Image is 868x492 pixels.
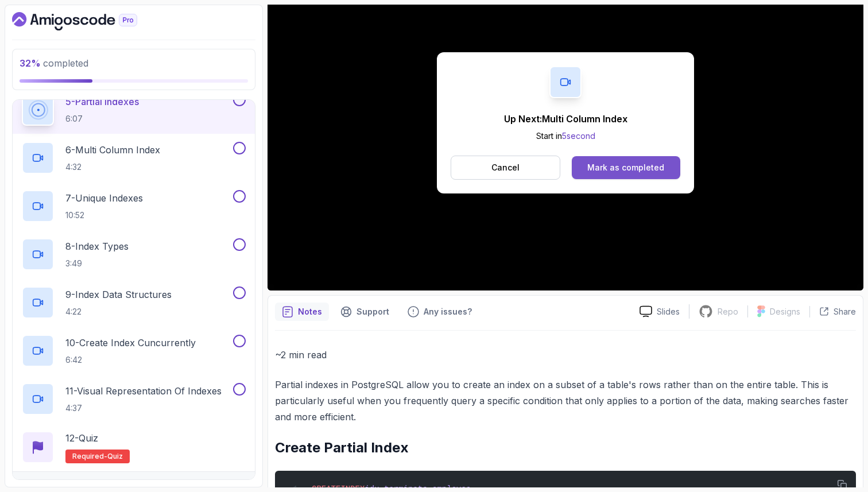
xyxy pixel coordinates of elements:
p: ~2 min read [275,347,856,363]
p: Any issues? [424,306,472,317]
p: Slides [657,306,680,317]
div: Mark as completed [587,162,664,173]
p: 10 - Create Index Cuncurrently [65,336,196,350]
p: 9 - Index Data Structures [65,288,172,301]
p: 8 - Index Types [65,239,129,253]
p: 6:07 [65,113,139,125]
p: Cancel [491,162,520,173]
p: Share [834,306,856,317]
p: Partial indexes in PostgreSQL allow you to create an index on a subset of a table's rows rather t... [275,377,856,425]
p: Repo [718,306,738,317]
p: Notes [298,306,322,317]
button: Share [809,306,856,317]
a: Dashboard [12,12,164,30]
p: 4:32 [65,161,160,173]
p: 5 - Partial Indexes [65,95,139,109]
span: quiz [107,452,123,461]
button: 8-Index Types3:49 [22,238,246,270]
button: 9-Index Data Structures4:22 [22,286,246,319]
span: Required- [72,452,107,461]
button: Support button [334,303,396,321]
p: Support [356,306,389,317]
p: Up Next: Multi Column Index [504,112,627,126]
button: 10-Create Index Cuncurrently6:42 [22,335,246,367]
p: 10:52 [65,210,143,221]
button: 11-Visual Representation Of Indexes4:37 [22,383,246,415]
span: completed [20,57,88,69]
h2: Create Partial Index [275,439,856,457]
p: 3:49 [65,258,129,269]
button: 12-QuizRequired-quiz [22,431,246,463]
p: 11 - Visual Representation Of Indexes [65,384,222,398]
button: Feedback button [401,303,479,321]
p: Start in [504,130,627,142]
button: 6-Multi Column Index4:32 [22,142,246,174]
p: 4:22 [65,306,172,317]
button: 5-Partial Indexes6:07 [22,94,246,126]
p: 6 - Multi Column Index [65,143,160,157]
p: 12 - Quiz [65,431,98,445]
p: 6:42 [65,354,196,366]
p: 4:37 [65,402,222,414]
p: 7 - Unique Indexes [65,191,143,205]
span: 32 % [20,57,41,69]
button: Mark as completed [572,156,680,179]
button: notes button [275,303,329,321]
p: Designs [770,306,800,317]
span: 5 second [562,131,595,141]
button: 7-Unique Indexes10:52 [22,190,246,222]
button: Cancel [451,156,560,180]
a: Slides [630,305,689,317]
